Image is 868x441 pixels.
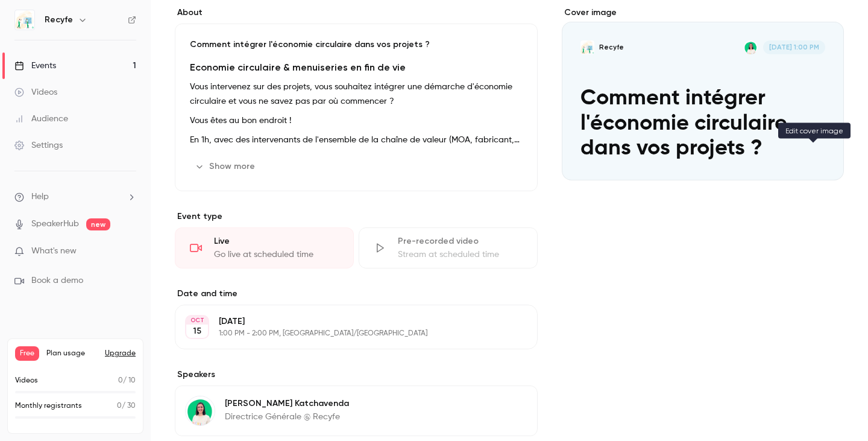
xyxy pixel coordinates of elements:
div: Videos [14,86,57,98]
p: Directrice Générale @ Recyfe [225,411,349,423]
p: En 1h, avec des intervenants de l'ensemble de la chaîne de valeur (MOA, fabricant, ...), nous vou... [190,133,523,147]
a: SpeakerHub [31,218,79,230]
span: Book a demo [31,274,83,287]
iframe: Noticeable Trigger [122,246,136,257]
label: Date and time [175,288,538,300]
p: / 30 [117,401,136,411]
div: Pauline Katchavenda[PERSON_NAME] KatchavendaDirectrice Générale @ Recyfe [175,385,538,436]
p: Event type [175,211,538,223]
div: OCT [186,316,208,325]
div: Events [14,60,56,72]
h6: Recyfe [45,14,73,26]
p: Comment intégrer l'économie circulaire dans vos projets ? [190,39,523,51]
label: Cover image [562,7,844,19]
button: Upgrade [105,349,136,358]
span: 0 [117,402,122,410]
span: Plan usage [46,349,98,358]
span: Help [31,191,49,203]
span: What's new [31,245,77,258]
button: Show more [190,157,262,176]
p: Monthly registrants [15,401,82,411]
div: Pre-recorded videoStream at scheduled time [359,227,538,268]
p: Videos [15,375,38,386]
div: LiveGo live at scheduled time [175,227,354,268]
div: Live [214,235,339,247]
label: About [175,7,538,19]
span: 0 [118,377,123,384]
p: 15 [193,325,201,337]
div: Go live at scheduled time [214,249,339,261]
p: / 10 [118,375,136,386]
p: Vous intervenez sur des projets, vous souhaitez intégrer une démarche d'économie circulaire et vo... [190,80,523,109]
img: Recyfe [15,10,34,30]
p: Vous êtes au bon endroit ! [190,113,523,128]
span: Free [15,346,39,361]
p: [DATE] [219,316,474,328]
div: Audience [14,113,68,125]
section: Cover image [562,7,844,180]
label: Speakers [175,369,538,381]
p: 1:00 PM - 2:00 PM, [GEOGRAPHIC_DATA]/[GEOGRAPHIC_DATA] [219,329,474,338]
div: Stream at scheduled time [398,249,523,261]
img: Pauline Katchavenda [186,396,215,425]
p: [PERSON_NAME] Katchavenda [225,398,349,410]
li: help-dropdown-opener [14,191,136,203]
h2: Economie circulaire & menuiseries en fin de vie [190,60,523,75]
div: Settings [14,139,63,151]
div: Pre-recorded video [398,235,523,247]
span: new [86,218,110,230]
